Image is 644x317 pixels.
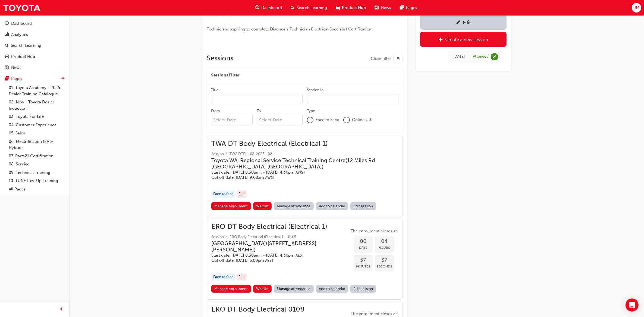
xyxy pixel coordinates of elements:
h5: Cut off date: [DATE] 5:00pm [211,258,341,263]
a: Edit [420,15,507,30]
span: pages-icon [5,76,9,81]
a: Manage attendance [274,285,314,293]
a: pages-iconPages [395,2,422,13]
a: guage-iconDashboard [251,2,286,13]
span: 57 [354,257,373,263]
a: 03. Toyota For Life [7,112,67,121]
input: From [211,115,253,125]
span: Technicians aspiring to complete Diagnosis Technician Electrical Specialist Certification. [207,27,373,32]
a: Product Hub [2,52,67,62]
input: To [257,115,303,125]
div: Pages [11,76,22,82]
button: Pages [2,74,67,84]
button: ERO DT Body Electrical (Electrical 1)Session id: ERO Body Electrical (Electrical 1) - 0105[GEOGRA... [211,224,398,295]
button: TWA DT Body Electrical (Electrical 1)Session id: TWA DTEL1 08-2025 - 02Toyota WA, Regional Servic... [211,141,398,212]
div: Full [237,190,247,198]
img: Trak [3,2,41,14]
div: Title [211,87,219,93]
a: Add to calendar [316,202,348,210]
span: Australian Western Standard Time AWST [296,170,305,175]
a: Analytics [2,30,67,40]
h5: Cut off date: [DATE] 9:00am [211,175,389,180]
h3: Toyota WA, Regional Service Technical Training Centre ( 12 Miles Rd [GEOGRAPHIC_DATA] [GEOGRAPHIC... [211,157,389,170]
span: Dashboard [261,5,282,11]
h3: [GEOGRAPHIC_DATA] ( [STREET_ADDRESS][PERSON_NAME] ) [211,240,341,253]
span: 37 [375,257,394,263]
span: search-icon [291,4,294,11]
button: Close filter [371,54,403,63]
span: plus-icon [439,37,443,43]
a: search-iconSearch Learning [286,2,331,13]
a: Manage enrollment [211,202,251,210]
span: chart-icon [5,32,9,37]
div: Type [307,108,315,114]
div: Edit [463,20,471,25]
a: Edit session [350,285,376,293]
span: news-icon [375,4,379,11]
span: JM [634,5,639,11]
span: learningRecordVerb_ATTEND-icon [491,53,498,60]
div: Analytics [11,32,28,38]
a: car-iconProduct Hub [331,2,370,13]
button: JM [632,3,641,13]
a: News [2,63,67,73]
span: 00 [354,238,373,245]
div: Attended [473,54,489,59]
h5: Start date: [DATE] 8:30am , - [DATE] 4:30pm [211,170,389,175]
div: Dashboard [11,20,32,27]
span: Online URL [352,117,373,123]
a: 09. Technical Training [7,168,67,177]
a: All Pages [7,185,67,193]
span: guage-icon [255,4,259,11]
div: Face to face [211,190,235,198]
span: ERO DT Body Electrical 0108 [211,306,349,313]
span: Minutes [354,263,373,270]
span: car-icon [336,4,340,11]
a: 06. Electrification (EV & Hybrid) [7,137,67,152]
span: prev-icon [60,306,64,313]
div: Full [237,273,247,281]
span: The enrollment closes at [349,228,398,234]
span: Search Learning [297,5,327,11]
span: Waitlist [256,204,269,208]
div: From [211,108,220,114]
a: Search Learning [2,41,67,51]
input: Session Id [307,94,398,104]
span: 04 [375,238,394,245]
span: Face to Face [316,117,339,123]
a: 08. Service [7,160,67,168]
a: Manage attendance [274,202,314,210]
div: Session Id [307,87,323,93]
span: Days [354,245,373,251]
span: Session id: TWA DTEL1 08-2025 - 02 [211,151,398,157]
h5: Start date: [DATE] 8:30am , - [DATE] 4:30pm [211,253,341,258]
a: Dashboard [2,19,67,29]
span: up-icon [61,75,65,82]
a: Edit session [350,202,376,210]
div: Search Learning [11,42,41,49]
a: Create a new session [420,32,507,47]
span: guage-icon [5,21,9,26]
span: Australian Eastern Standard Time AEST [296,253,304,258]
a: Add to calendar [316,285,348,293]
span: pencil-icon [456,20,461,26]
span: Waitlist [256,287,269,291]
div: News [11,64,21,71]
button: DashboardAnalyticsSearch LearningProduct HubNews [2,17,67,74]
span: Hours [375,245,394,251]
a: news-iconNews [370,2,395,13]
span: Seconds [375,263,394,270]
span: Pages [406,5,417,11]
span: The enrollment closes at [349,311,398,317]
a: 05. Sales [7,129,67,137]
span: news-icon [5,65,9,70]
h2: Sessions [207,54,233,63]
div: Product Hub [11,54,35,60]
span: Session id: ERO Body Electrical (Electrical 1) - 0105 [211,234,349,240]
a: 07. Parts21 Certification [7,152,67,160]
span: pages-icon [400,4,404,11]
div: Create a new session [445,37,488,42]
a: 02. New - Toyota Dealer Induction [7,98,67,112]
div: Wed Jul 28 2021 22:00:00 GMT+0800 (Australian Western Standard Time) [453,54,465,60]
